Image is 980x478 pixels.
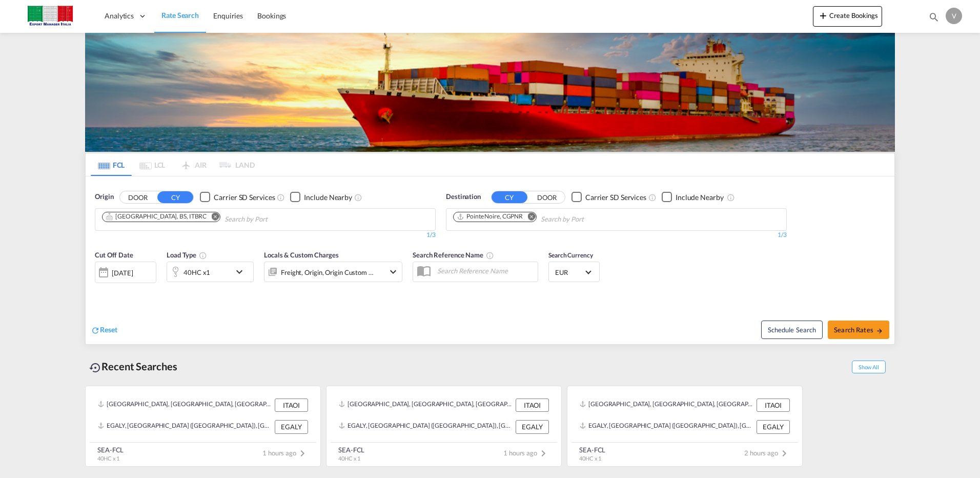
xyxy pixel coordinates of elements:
md-chips-wrap: Chips container. Use arrow keys to select chips. [452,209,642,228]
div: 40HC x1 [183,265,210,280]
div: ITAOI, Ancona, Italy, Southern Europe, Europe [339,399,513,412]
img: LCL+%26+FCL+BACKGROUND.png [85,33,895,152]
md-icon: icon-chevron-down [233,266,251,278]
md-icon: Unchecked: Ignores neighbouring ports when fetching rates.Checked : Includes neighbouring ports w... [354,193,362,202]
div: OriginDOOR CY Checkbox No InkUnchecked: Search for CY (Container Yard) services for all selected ... [86,176,894,344]
button: Remove [205,212,220,223]
md-icon: icon-chevron-down [387,266,399,278]
div: Carrier SD Services [585,192,646,203]
button: DOOR [120,191,156,203]
md-icon: icon-chevron-right [296,447,309,460]
div: EGALY [275,420,308,433]
button: CY [157,191,193,203]
span: EUR [555,268,584,277]
input: Search Reference Name [432,263,538,278]
span: Load Type [167,251,207,259]
div: ITAOI [516,399,549,412]
span: 1 hours ago [262,449,309,457]
md-tab-item: FCL [91,153,132,176]
div: Brescia, BS, ITBRC [106,212,207,221]
span: Show All [852,361,886,373]
input: Chips input. [541,211,638,228]
div: Press delete to remove this chip. [106,212,209,221]
div: EGALY [516,420,549,433]
div: [DATE] [95,262,156,283]
md-icon: icon-chevron-right [537,447,549,460]
span: 1 hours ago [503,449,549,457]
span: 2 hours ago [744,449,790,457]
md-icon: icon-chevron-right [778,447,790,460]
div: Carrier SD Services [214,192,275,203]
div: 40HC x1icon-chevron-down [167,262,254,282]
md-chips-wrap: Chips container. Use arrow keys to select chips. [100,209,326,228]
span: 40HC x 1 [338,455,360,462]
button: icon-plus 400-fgCreate Bookings [813,6,882,27]
span: Locals & Custom Charges [264,251,339,259]
div: EGALY [757,420,790,433]
div: SEA-FCL [579,445,605,454]
img: 51022700b14f11efa3148557e262d94e.jpg [15,5,85,28]
div: Press delete to remove this chip. [457,212,525,221]
span: Bookings [257,11,286,20]
recent-search-card: [GEOGRAPHIC_DATA], [GEOGRAPHIC_DATA], [GEOGRAPHIC_DATA], [GEOGRAPHIC_DATA], [GEOGRAPHIC_DATA] ITA... [567,386,803,467]
div: ITAOI, Ancona, Italy, Southern Europe, Europe [580,399,754,412]
span: Search Currency [548,251,593,259]
div: ITAOI [275,399,308,412]
md-datepicker: Select [95,282,103,296]
button: DOOR [529,191,565,203]
div: Freight Origin Origin Custom Destination Factory Stuffing [281,265,374,280]
span: Origin [95,192,113,202]
span: Analytics [105,11,134,21]
button: CY [492,191,527,203]
button: Search Ratesicon-arrow-right [828,321,889,339]
md-icon: Unchecked: Ignores neighbouring ports when fetching rates.Checked : Includes neighbouring ports w... [727,193,735,202]
md-checkbox: Checkbox No Ink [290,192,352,203]
div: [DATE] [112,268,133,277]
span: Enquiries [213,11,243,20]
md-checkbox: Checkbox No Ink [571,192,646,203]
md-icon: Your search will be saved by the below given name [486,251,494,260]
div: Recent Searches [85,355,181,378]
div: EGALY, Alexandria (El Iskandariya), Egypt, Northern Africa, Africa [339,420,513,433]
div: Pointe Noire, CGPNR [457,212,523,221]
div: EGALY, Alexandria (El Iskandariya), Egypt, Northern Africa, Africa [580,420,754,433]
div: Include Nearby [304,192,352,203]
input: Chips input. [224,211,322,228]
md-icon: icon-plus 400-fg [817,9,829,22]
div: Include Nearby [676,192,724,203]
div: Freight Origin Origin Custom Destination Factory Stuffingicon-chevron-down [264,262,402,282]
md-checkbox: Checkbox No Ink [662,192,724,203]
button: Remove [521,212,536,223]
md-icon: Unchecked: Search for CY (Container Yard) services for all selected carriers.Checked : Search for... [648,193,657,202]
span: Destination [446,192,481,202]
div: 1/3 [446,231,787,240]
span: Cut Off Date [95,251,133,259]
div: SEA-FCL [338,445,364,454]
div: EGALY, Alexandria (El Iskandariya), Egypt, Northern Africa, Africa [98,420,272,433]
span: 40HC x 1 [579,455,601,462]
span: 40HC x 1 [97,455,119,462]
recent-search-card: [GEOGRAPHIC_DATA], [GEOGRAPHIC_DATA], [GEOGRAPHIC_DATA], [GEOGRAPHIC_DATA], [GEOGRAPHIC_DATA] ITA... [85,386,321,467]
div: SEA-FCL [97,445,124,454]
md-icon: Unchecked: Search for CY (Container Yard) services for all selected carriers.Checked : Search for... [277,193,285,202]
div: ITAOI, Ancona, Italy, Southern Europe, Europe [98,399,272,412]
div: V [946,8,962,24]
md-icon: icon-refresh [91,326,100,335]
div: ITAOI [757,399,790,412]
md-pagination-wrapper: Use the left and right arrow keys to navigate between tabs [91,153,255,176]
recent-search-card: [GEOGRAPHIC_DATA], [GEOGRAPHIC_DATA], [GEOGRAPHIC_DATA], [GEOGRAPHIC_DATA], [GEOGRAPHIC_DATA] ITA... [326,386,562,467]
span: Reset [100,325,117,334]
div: icon-refreshReset [91,325,117,336]
button: Note: By default Schedule search will only considerorigin ports, destination ports and cut off da... [761,321,823,339]
md-checkbox: Checkbox No Ink [200,192,275,203]
md-icon: icon-backup-restore [89,362,101,374]
md-icon: icon-arrow-right [876,327,883,334]
span: Search Reference Name [413,251,494,259]
span: Rate Search [161,11,199,19]
md-select: Select Currency: € EUREuro [554,265,594,280]
md-icon: icon-information-outline [199,251,207,260]
div: 1/3 [95,231,436,240]
md-icon: icon-magnify [928,11,940,23]
span: Search Rates [834,326,883,334]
